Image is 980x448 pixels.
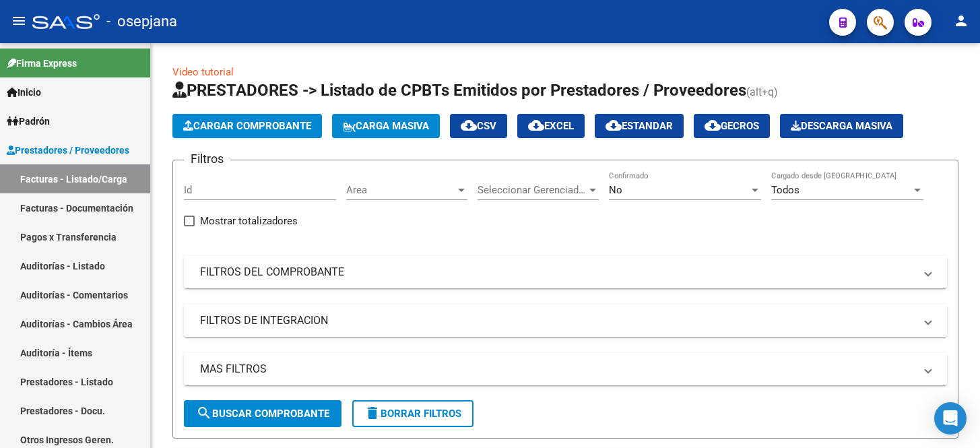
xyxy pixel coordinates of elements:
[200,313,915,328] mat-panel-title: FILTROS DE INTEGRACION
[746,86,778,98] span: (alt+q)
[106,7,177,36] span: - osepjana
[461,120,496,132] span: CSV
[352,400,473,427] button: Borrar Filtros
[183,120,311,132] span: Cargar Comprobante
[332,114,440,138] button: Carga Masiva
[11,13,27,29] mat-icon: menu
[7,56,77,71] span: Firma Express
[705,117,721,133] mat-icon: cloud_download
[196,408,329,420] span: Buscar Comprobante
[528,120,574,132] span: EXCEL
[705,120,759,132] span: Gecros
[478,184,587,196] span: Seleccionar Gerenciador
[184,305,947,337] mat-expansion-panel-header: FILTROS DE INTEGRACION
[184,256,947,288] mat-expansion-panel-header: FILTROS DEL COMPROBANTE
[364,408,461,420] span: Borrar Filtros
[172,114,322,138] button: Cargar Comprobante
[609,184,622,196] span: No
[7,85,41,100] span: Inicio
[343,120,429,132] span: Carga Masiva
[200,265,915,280] mat-panel-title: FILTROS DEL COMPROBANTE
[200,213,298,229] span: Mostrar totalizadores
[196,405,212,421] mat-icon: search
[934,402,967,435] div: Open Intercom Messenger
[172,81,746,100] span: PRESTADORES -> Listado de CPBTs Emitidos por Prestadores / Proveedores
[364,405,381,421] mat-icon: delete
[172,66,234,78] a: Video tutorial
[595,114,684,138] button: Estandar
[7,143,129,158] span: Prestadores / Proveedores
[7,114,50,129] span: Padrón
[517,114,585,138] button: EXCEL
[184,400,341,427] button: Buscar Comprobante
[184,150,230,168] h3: Filtros
[461,117,477,133] mat-icon: cloud_download
[780,114,903,138] button: Descarga Masiva
[606,117,622,133] mat-icon: cloud_download
[450,114,507,138] button: CSV
[694,114,770,138] button: Gecros
[528,117,544,133] mat-icon: cloud_download
[606,120,673,132] span: Estandar
[953,13,969,29] mat-icon: person
[184,353,947,385] mat-expansion-panel-header: MAS FILTROS
[780,114,903,138] app-download-masive: Descarga masiva de comprobantes (adjuntos)
[346,184,455,196] span: Area
[771,184,799,196] span: Todos
[200,362,915,377] mat-panel-title: MAS FILTROS
[791,120,892,132] span: Descarga Masiva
